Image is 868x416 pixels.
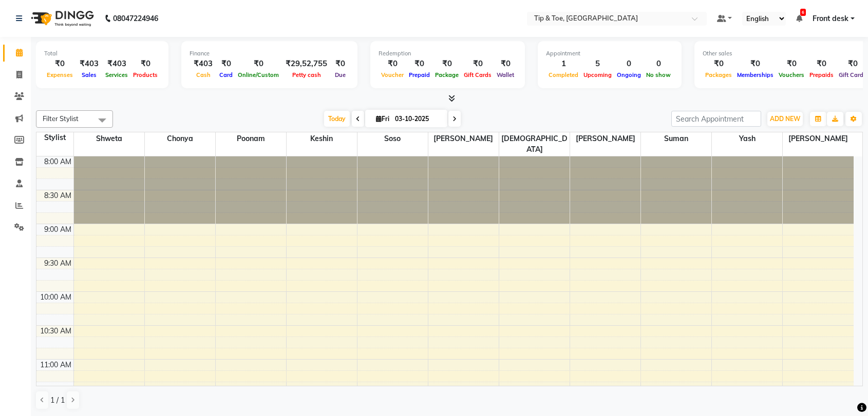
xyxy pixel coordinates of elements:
span: Gift Cards [461,71,494,78]
span: ADD NEW [770,115,800,123]
div: Stylist [36,132,73,143]
span: Card [217,71,235,78]
span: Memberships [734,71,776,78]
span: 6 [800,9,806,16]
span: Cash [194,71,213,78]
span: Services [103,71,130,78]
div: ₹0 [130,58,160,70]
input: 2025-10-03 [392,111,443,127]
span: Expenses [44,71,76,78]
div: Redemption [379,49,517,58]
span: Chonya [145,132,215,145]
div: ₹0 [734,58,776,70]
div: ₹0 [235,58,281,70]
img: logo [26,4,97,33]
div: 11:00 AM [38,360,73,370]
div: ₹29,52,755 [281,58,331,70]
div: 8:00 AM [42,156,73,167]
div: 9:00 AM [42,224,73,235]
span: No show [644,71,673,78]
div: ₹403 [103,58,130,70]
span: Wallet [494,71,517,78]
span: Prepaids [807,71,836,78]
div: 0 [614,58,644,70]
div: ₹0 [461,58,494,70]
div: ₹0 [703,58,734,70]
span: Vouchers [776,71,807,78]
span: Today [324,111,350,127]
span: Ongoing [614,71,644,78]
div: ₹403 [190,58,217,70]
div: ₹0 [776,58,807,70]
span: Suman [641,132,711,145]
span: Prepaid [406,71,432,78]
div: 8:30 AM [42,190,73,201]
span: Filter Stylist [43,114,79,123]
div: ₹0 [379,58,406,70]
span: Voucher [379,71,406,78]
span: Sales [79,71,99,78]
span: Completed [546,71,581,78]
span: Due [332,71,348,78]
div: ₹0 [494,58,517,70]
a: 6 [796,14,802,23]
span: Packages [703,71,734,78]
span: Fri [373,115,392,123]
span: [PERSON_NAME] [570,132,640,145]
span: soso [357,132,428,145]
span: Yash [712,132,782,145]
span: [PERSON_NAME] [783,132,854,145]
span: Package [432,71,461,78]
div: Finance [190,49,349,58]
b: 08047224946 [113,4,158,33]
span: Petty cash [290,71,324,78]
div: 10:00 AM [38,292,73,303]
div: ₹0 [807,58,836,70]
div: Appointment [546,49,673,58]
span: Upcoming [581,71,614,78]
div: ₹0 [406,58,432,70]
span: [DEMOGRAPHIC_DATA] [499,132,570,156]
div: ₹0 [44,58,76,70]
span: 1 / 1 [50,395,65,406]
div: 10:30 AM [38,326,73,336]
div: ₹0 [432,58,461,70]
button: ADD NEW [767,112,803,126]
div: ₹403 [76,58,103,70]
div: 1 [546,58,581,70]
span: [PERSON_NAME] [428,132,499,145]
span: poonam [216,132,286,145]
span: Online/Custom [235,71,281,78]
div: 5 [581,58,614,70]
span: Keshin [287,132,357,145]
div: 9:30 AM [42,258,73,269]
div: ₹0 [217,58,235,70]
div: Total [44,49,160,58]
input: Search Appointment [671,111,761,127]
div: 0 [644,58,673,70]
span: Products [130,71,160,78]
div: ₹0 [331,58,349,70]
span: shweta [74,132,144,145]
span: Front desk [813,13,848,24]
